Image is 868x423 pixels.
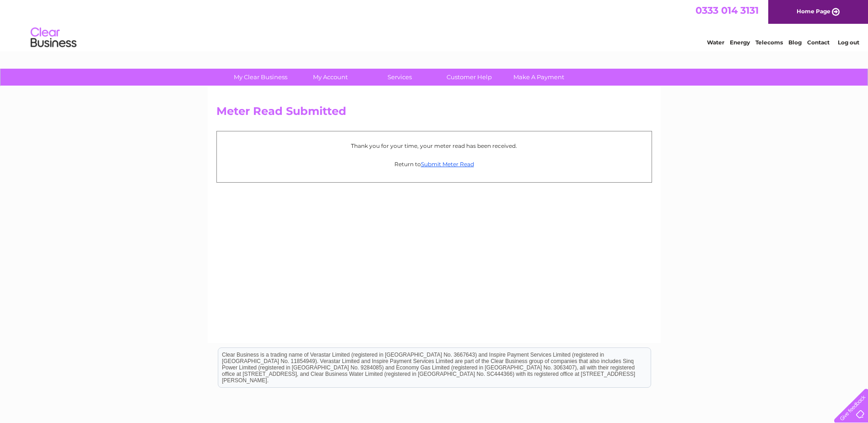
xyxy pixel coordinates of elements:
[755,39,783,46] a: Telecoms
[30,24,77,52] img: logo.png
[218,5,651,44] div: Clear Business is a trading name of Verastar Limited (registered in [GEOGRAPHIC_DATA] No. 3667643...
[292,69,368,86] a: My Account
[501,69,577,86] a: Make A Payment
[788,39,802,46] a: Blog
[362,69,437,86] a: Services
[838,39,859,46] a: Log out
[431,69,507,86] a: Customer Help
[730,39,750,46] a: Energy
[421,161,474,168] a: Submit Meter Read
[221,160,647,168] p: Return to
[216,105,652,122] h2: Meter Read Submitted
[695,5,759,16] a: 0333 014 3131
[221,141,647,150] p: Thank you for your time, your meter read has been received.
[807,39,830,46] a: Contact
[223,69,298,86] a: My Clear Business
[707,39,724,46] a: Water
